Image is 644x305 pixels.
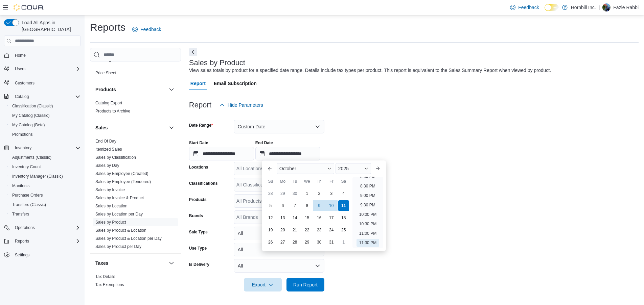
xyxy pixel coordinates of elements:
span: Home [15,53,26,58]
button: Transfers [7,209,83,219]
button: Purchase Orders [7,190,83,200]
span: Adjustments (Classic) [9,153,80,161]
a: Adjustments (Classic) [9,153,54,161]
button: Next [189,48,197,56]
span: Load All Apps in [GEOGRAPHIC_DATA] [19,19,80,33]
span: Settings [12,251,80,259]
button: Catalog [1,92,83,101]
button: Operations [1,223,83,232]
span: Inventory Count [12,164,41,170]
div: Button. Open the year selector. 2025 is currently selected. [336,163,371,174]
div: day-10 [326,200,337,211]
div: We [302,176,313,187]
div: day-20 [277,225,288,235]
span: Inventory Manager (Classic) [9,172,80,180]
a: Home [12,51,28,59]
div: day-29 [302,237,313,248]
span: Inventory [12,144,80,152]
label: Date Range [189,123,213,128]
span: My Catalog (Classic) [9,111,80,120]
nav: Complex example [4,48,80,277]
a: Price Sheet [95,71,116,75]
li: 10:00 PM [356,210,379,219]
button: Manifests [7,181,83,190]
button: Next month [372,163,383,174]
span: Purchase Orders [12,193,43,198]
span: My Catalog (Beta) [9,121,80,129]
div: day-17 [326,212,337,223]
span: Feedback [140,26,161,33]
span: Sales by Employee (Tendered) [95,179,151,184]
button: Inventory [12,144,34,152]
a: Inventory Manager (Classic) [9,172,66,180]
div: day-24 [326,225,337,235]
div: day-7 [290,200,300,211]
div: day-12 [265,212,276,223]
button: Transfers (Classic) [7,200,83,209]
button: My Catalog (Beta) [7,120,83,130]
div: day-8 [302,200,313,211]
div: Th [314,176,325,187]
span: Manifests [9,182,80,190]
span: Purchase Orders [9,191,80,199]
span: Classification (Classic) [12,103,53,109]
button: Custom Date [234,120,324,133]
button: My Catalog (Classic) [7,111,83,120]
a: Sales by Employee (Tendered) [95,179,151,184]
span: My Catalog (Beta) [12,122,45,128]
li: 9:00 PM [358,192,378,200]
label: Use Type [189,246,207,251]
a: Sales by Invoice & Product [95,196,144,200]
button: Users [1,64,83,74]
li: 9:30 PM [358,201,378,209]
button: Inventory [1,143,83,153]
div: day-14 [290,212,300,223]
a: Sales by Product & Location [95,228,146,233]
button: Settings [1,250,83,260]
div: Su [265,176,276,187]
a: Sales by Location per Day [95,212,143,217]
button: Sales [95,124,166,131]
div: day-31 [326,237,337,248]
span: Dark Mode [545,11,545,11]
span: Promotions [9,130,80,138]
label: Products [189,197,207,202]
button: Hide Parameters [217,98,266,112]
div: day-5 [265,200,276,211]
span: Manifests [12,183,29,188]
label: End Date [255,140,273,146]
button: Home [1,50,83,60]
button: All [234,243,324,256]
a: Sales by Location [95,204,128,208]
h3: Products [95,86,116,93]
span: Operations [15,225,35,230]
span: Home [12,51,80,59]
span: Run Report [293,281,318,288]
button: Taxes [95,260,166,266]
span: Inventory Manager (Classic) [12,174,63,179]
div: Fr [326,176,337,187]
div: day-30 [290,188,300,199]
span: 2025 [338,166,349,171]
span: Catalog Export [95,100,122,106]
span: Sales by Location per Day [95,211,143,217]
span: Sales by Product [95,220,126,225]
a: Itemized Sales [95,147,122,152]
span: My Catalog (Classic) [12,113,50,118]
h3: Report [189,101,211,109]
label: Sale Type [189,229,208,235]
div: day-9 [314,200,325,211]
span: Sales by Classification [95,155,136,160]
div: day-30 [314,237,325,248]
button: Inventory Count [7,162,83,172]
a: Sales by Day [95,163,119,168]
span: Products to Archive [95,108,130,114]
a: Catalog Export [95,101,122,105]
p: Fazle Rabbi [613,3,639,11]
button: Sales [167,124,176,132]
li: 8:00 PM [358,173,378,181]
div: day-1 [338,237,349,248]
span: Sales by Product & Location [95,228,146,233]
label: Brands [189,213,203,219]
